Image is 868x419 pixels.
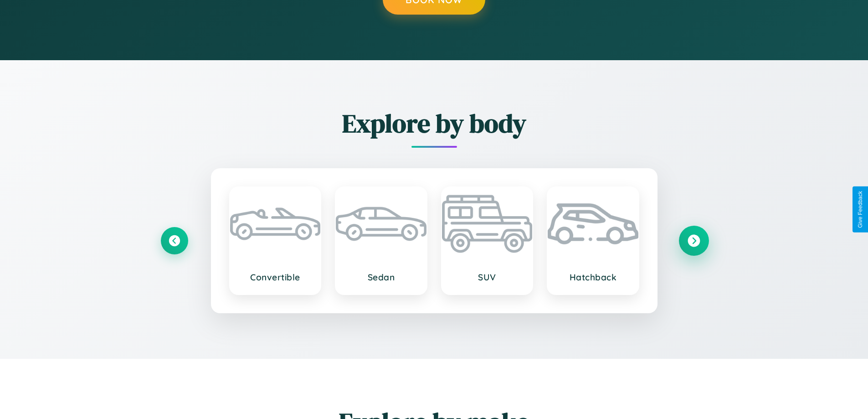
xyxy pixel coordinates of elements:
h3: Sedan [345,272,417,283]
div: Give Feedback [857,191,863,228]
h3: SUV [451,272,524,283]
h3: Convertible [239,272,312,283]
h3: Hatchback [557,272,629,283]
h2: Explore by body [161,106,708,141]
